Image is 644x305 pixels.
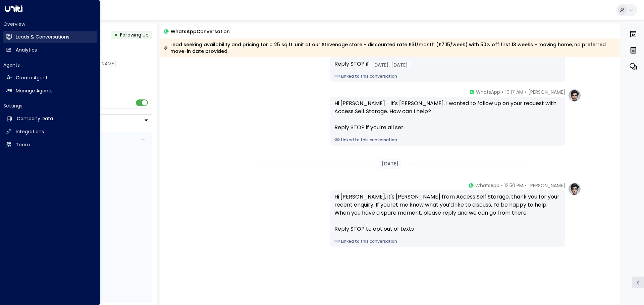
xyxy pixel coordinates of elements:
[164,41,616,55] div: Lead seeking availability and pricing for a 25 sq.ft. unit at our Stevenage store - discounted ra...
[528,89,565,95] span: [PERSON_NAME]
[475,182,499,189] span: WhatsApp
[16,128,44,135] h2: Integrations
[568,182,581,196] img: profile-logo.png
[16,33,69,41] h2: Leads & Conversations
[3,102,97,109] h2: Settings
[3,85,97,97] a: Manage Agents
[334,238,561,244] a: Linked to this conversation
[3,21,97,27] h2: Overview
[16,141,30,148] h2: Team
[17,115,53,122] h2: Company Data
[525,89,527,95] span: •
[334,73,561,79] a: Linked to this conversation
[16,87,53,94] h2: Manage Agents
[16,74,48,81] h2: Create Agent
[502,89,503,95] span: •
[501,182,503,189] span: •
[528,182,565,189] span: [PERSON_NAME]
[3,126,97,138] a: Integrations
[114,29,118,41] div: •
[16,47,37,54] h2: Analytics
[120,31,149,38] span: Following Up
[334,137,561,143] a: Linked to this conversation
[476,89,500,95] span: WhatsApp
[334,99,561,132] div: Hi [PERSON_NAME] - it's [PERSON_NAME]. I wanted to follow up on your request with Access Self Sto...
[3,62,97,68] h2: Agents
[505,89,523,95] span: 10:17 AM
[525,182,527,189] span: •
[504,182,523,189] span: 12:50 PM
[379,159,401,169] div: [DATE]
[3,72,97,84] a: Create Agent
[3,139,97,151] a: Team
[369,61,411,69] div: [DATE], [DATE]
[334,193,561,233] div: Hi [PERSON_NAME], it's [PERSON_NAME] from Access Self Storage, thank you for your recent enquiry....
[3,31,97,43] a: Leads & Conversations
[171,27,230,35] span: WhatsApp Conversation
[568,89,581,102] img: profile-logo.png
[3,44,97,56] a: Analytics
[3,112,97,125] a: Company Data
